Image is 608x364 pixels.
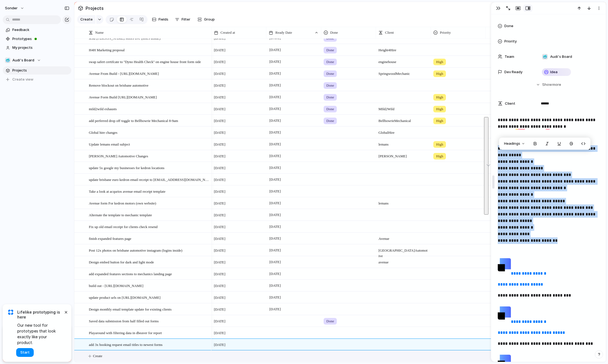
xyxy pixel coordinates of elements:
button: sonder [2,4,27,13]
div: 🥶 [542,54,548,59]
span: [DATE] [268,259,282,265]
span: [DATE] [214,224,225,230]
button: Group [195,15,217,24]
span: Update lemans email subject [89,141,130,147]
span: Create [93,353,102,359]
span: Done [326,95,334,100]
span: High [436,95,443,100]
span: build out - [URL][DOMAIN_NAME] [89,282,143,289]
span: Done [326,318,334,324]
span: Done [326,83,334,88]
span: [DATE] [268,117,282,124]
span: High [436,71,443,76]
span: My projects [12,45,69,50]
span: Take a look at acqurios avenue email receipt template [89,188,165,194]
span: Create view [12,77,33,82]
span: [DATE] [268,47,282,53]
span: [DATE] [214,177,225,183]
span: sonder [5,5,18,11]
span: Filter [182,17,190,22]
span: [DATE] [214,95,225,100]
a: My projects [3,44,71,52]
span: add 3x booking request email titles to newest forms [89,341,163,348]
span: Done [326,47,334,53]
span: Done [326,59,334,65]
span: [DATE] [214,318,225,324]
span: Feedback [12,27,69,33]
span: [DATE] [214,142,225,147]
span: [GEOGRAPHIC_DATA] Automotive [376,245,431,259]
span: Done [504,23,513,29]
span: update 5x google my businesses for kedron locations [89,164,164,171]
span: [DATE] [268,247,282,254]
span: [DATE] [268,223,282,230]
span: [DATE] [214,47,225,53]
span: High [436,59,443,65]
span: [DATE] [214,130,225,135]
span: lemans [376,198,431,206]
button: Start [16,348,34,357]
span: Fix up old email receipt for clients check resend [89,223,158,230]
span: Avenue From Build - [URL][DOMAIN_NAME] [89,70,159,76]
span: [DATE] [214,201,225,206]
span: engine house [376,56,431,65]
span: [DATE] [214,71,225,76]
span: [DATE] [214,189,225,194]
span: [DATE] [214,260,225,265]
span: MIld 2 Wild [376,103,431,112]
span: mild2wild exhausts [89,106,117,112]
span: [DATE] [268,188,282,195]
span: [DATE] [214,271,225,277]
span: H4H Marketing proposal [89,47,125,53]
span: [DATE] [214,307,225,312]
span: Done [326,106,334,112]
span: Playaround with filtering data in dbeaver for report [89,329,162,336]
span: Design monthly email template update for existing clients [89,306,171,312]
span: lemans [376,139,431,147]
span: [DATE] [214,83,225,88]
button: 🥶Audi's Board [3,56,71,64]
span: finish expanded features page [89,235,131,241]
span: [DATE] [214,295,225,300]
span: [DATE] [268,94,282,100]
span: swap safert certifcate to ''Dyno Health Check'' on engine house front form side [89,58,201,65]
span: High [436,153,443,159]
span: Remove blockout on brisbane automotive [89,82,148,88]
span: [DATE] [268,70,282,77]
span: High [436,106,443,112]
span: add perferred drop off toggle to Bellbowrie Mechanical 8-9am [89,117,178,124]
span: [DATE] [214,118,225,124]
span: Post 12x photos on brisbane automotive instagram (logins inside) [89,247,182,253]
span: [DATE] [268,271,282,277]
span: Saved data submission from half filled out forms [89,318,159,324]
span: Priority [440,30,451,35]
span: Bellbowrie Mechanical [376,115,431,124]
a: Projects [3,66,71,75]
span: Avenue [376,233,431,241]
span: Audi's Board [550,54,572,59]
span: Done [326,71,334,76]
span: Show [542,82,552,87]
span: Create [80,17,93,22]
span: Global Hire [376,127,431,135]
a: Feedback [3,26,71,34]
span: Priority [504,39,517,44]
span: Springwood Mechanic [376,68,431,76]
button: Headings [501,139,528,148]
span: [DATE] [214,165,225,171]
span: [DATE] [214,236,225,241]
span: [PERSON_NAME] [376,150,431,159]
span: [DATE] [214,342,225,348]
button: Dismiss [63,309,69,315]
span: Headings [504,141,520,146]
span: Client [505,101,515,106]
button: Create view [3,75,71,84]
span: Design embed button for dark and light mode [89,259,154,265]
span: Idea [550,69,558,75]
span: Dev Ready [504,69,522,75]
span: Height 4 Hire [376,44,431,53]
span: [DATE] [268,82,282,89]
span: Done [330,30,338,35]
span: [DATE] [268,129,282,136]
span: [DATE] [268,235,282,242]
